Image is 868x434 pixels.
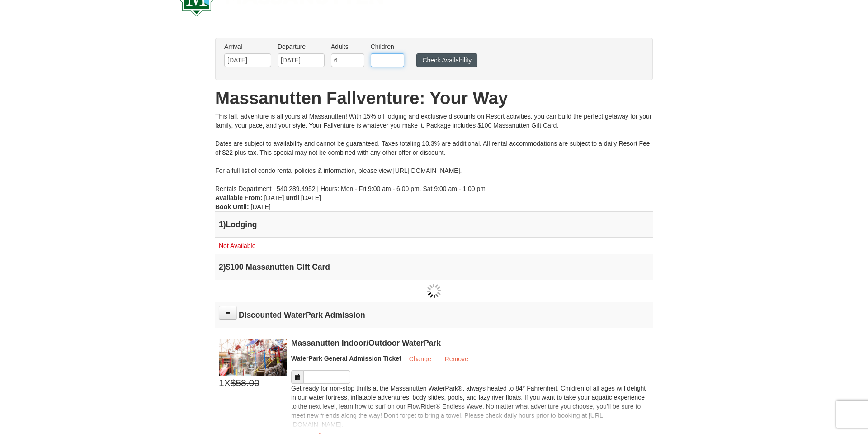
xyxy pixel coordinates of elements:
strong: Available From: [215,194,263,201]
button: Check Availability [416,53,477,67]
button: Change [403,352,437,366]
span: [DATE] [301,194,321,201]
span: Not Available [219,242,255,249]
label: Adults [331,42,364,51]
strong: Book Until: [215,203,249,210]
img: 6619917-1403-22d2226d.jpg [219,339,287,376]
h4: 2 $100 Massanutten Gift Card [219,262,649,272]
h4: Discounted WaterPark Admission [219,310,649,320]
div: This fall, adventure is all yours at Massanutten! With 15% off lodging and exclusive discounts on... [215,112,653,193]
span: [DATE] [264,194,284,201]
label: Arrival [224,42,271,51]
span: [DATE] [251,203,271,210]
div: Massanutten Indoor/Outdoor WaterPark [291,339,649,348]
span: WaterPark General Admission Ticket [291,355,401,362]
img: wait gif [427,284,441,298]
label: Departure [278,42,325,51]
label: Children [371,42,404,51]
span: X [224,376,231,390]
span: ) [223,220,226,229]
strong: until [286,194,299,201]
span: ) [223,262,226,272]
button: Remove [439,352,474,366]
h1: Massanutten Fallventure: Your Way [215,89,653,107]
h4: 1 Lodging [219,220,649,229]
span: $58.00 [231,376,259,390]
p: Get ready for non-stop thrills at the Massanutten WaterPark®, always heated to 84° Fahrenheit. Ch... [291,384,649,429]
span: 1 [219,376,224,390]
